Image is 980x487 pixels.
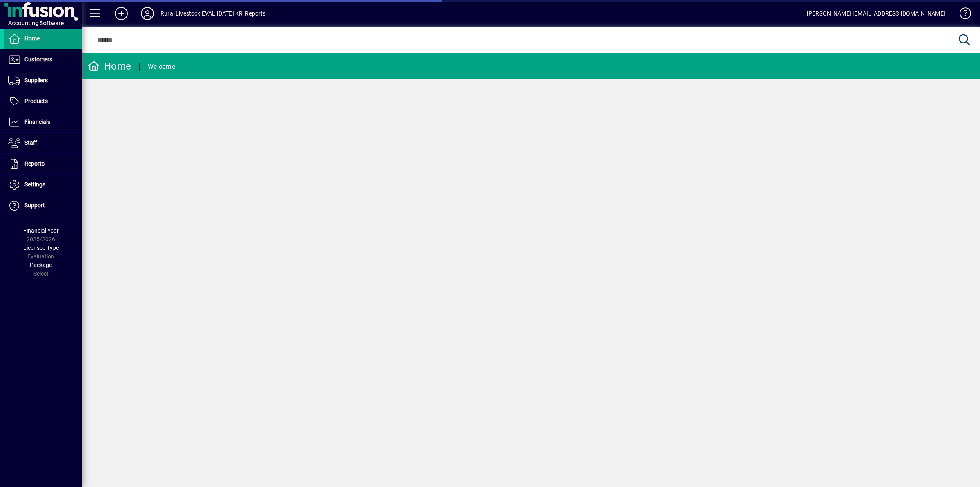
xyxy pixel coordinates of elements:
[4,195,82,216] a: Support
[88,60,131,73] div: Home
[24,77,48,83] span: Suppliers
[24,181,45,188] span: Settings
[4,70,82,91] a: Suppliers
[24,160,45,167] span: Reports
[30,262,52,268] span: Package
[24,139,37,146] span: Staff
[148,60,175,73] div: Welcome
[24,119,50,125] span: Financials
[134,6,160,21] button: Profile
[953,2,970,28] a: Knowledge Base
[24,98,48,104] span: Products
[160,7,266,20] div: Rural Livestock EVAL [DATE] KR_Reports
[24,35,40,42] span: Home
[24,56,52,63] span: Customers
[23,227,59,234] span: Financial Year
[108,6,134,21] button: Add
[23,245,59,251] span: Licensee Type
[4,112,82,132] a: Financials
[4,133,82,153] a: Staff
[24,202,45,209] span: Support
[4,91,82,112] a: Products
[4,175,82,195] a: Settings
[807,7,945,20] div: [PERSON_NAME] [EMAIL_ADDRESS][DOMAIN_NAME]
[4,49,82,70] a: Customers
[4,154,82,174] a: Reports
